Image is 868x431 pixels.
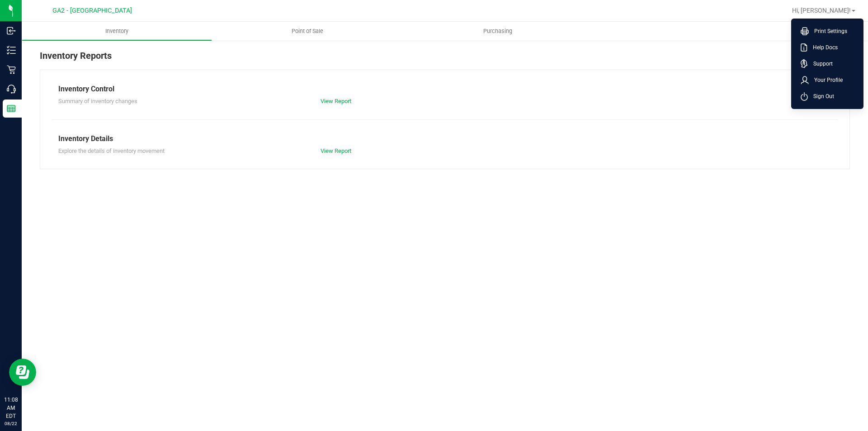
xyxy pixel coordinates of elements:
[4,396,18,420] p: 11:08 AM EDT
[40,49,850,70] div: Inventory Reports
[58,133,831,144] div: Inventory Details
[7,46,16,55] inline-svg: Inventory
[808,59,833,68] span: Support
[321,98,351,104] a: View Report
[4,420,18,427] p: 08/22
[58,84,831,95] div: Inventory Control
[801,59,858,68] a: Support
[801,43,858,52] a: Help Docs
[402,22,593,41] a: Purchasing
[58,147,165,154] span: Explore the details of inventory movement
[807,43,838,52] span: Help Docs
[471,27,524,35] span: Purchasing
[93,27,141,35] span: Inventory
[7,26,16,35] inline-svg: Inbound
[7,104,16,113] inline-svg: Reports
[212,22,402,41] a: Point of Sale
[52,7,132,14] span: GA2 - [GEOGRAPHIC_DATA]
[58,98,137,104] span: Summary of inventory changes
[808,92,834,101] span: Sign Out
[809,76,843,85] span: Your Profile
[9,359,36,386] iframe: Resource center
[809,27,847,36] span: Print Settings
[793,88,861,104] li: Sign Out
[7,65,16,74] inline-svg: Retail
[22,22,212,41] a: Inventory
[792,7,851,14] span: Hi, [PERSON_NAME]!
[321,147,351,154] a: View Report
[7,85,16,94] inline-svg: Call Center
[279,27,335,35] span: Point of Sale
